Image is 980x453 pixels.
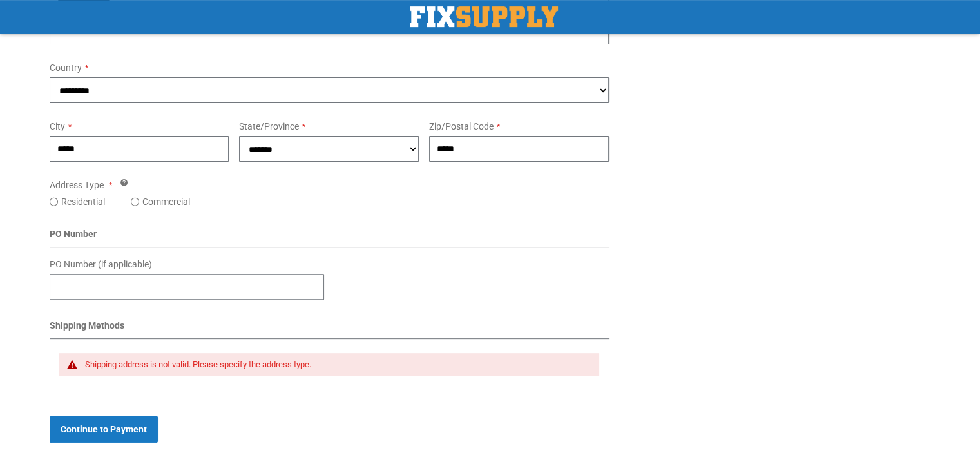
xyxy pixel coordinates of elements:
[50,180,104,190] span: Address Type
[429,121,494,131] span: Zip/Postal Code
[50,227,610,247] div: PO Number
[50,259,152,269] span: PO Number (if applicable)
[50,416,158,443] button: Continue to Payment
[61,424,147,434] span: Continue to Payment
[239,121,299,131] span: State/Province
[410,6,558,27] a: store logo
[85,360,587,370] div: Shipping address is not valid. Please specify the address type.
[50,319,610,339] div: Shipping Methods
[50,63,82,73] span: Country
[410,6,558,27] img: Fix Industrial Supply
[61,195,105,208] label: Residential
[142,195,190,208] label: Commercial
[50,121,65,131] span: City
